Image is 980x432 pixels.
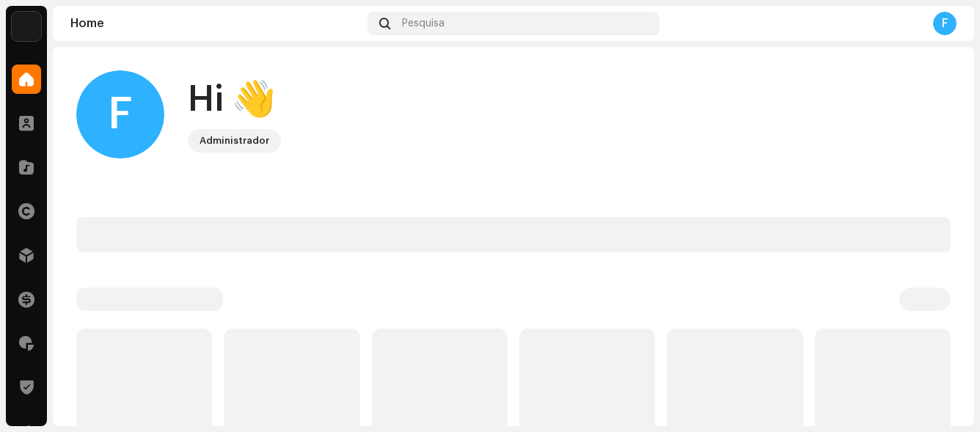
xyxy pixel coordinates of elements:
div: Administrador [200,132,269,150]
img: 70c0b94c-19e5-4c8c-a028-e13e35533bab [12,12,41,41]
div: Hi 👋 [188,76,281,123]
span: Pesquisa [402,18,445,29]
div: Home [70,18,362,29]
div: F [933,12,957,35]
div: F [76,70,164,158]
